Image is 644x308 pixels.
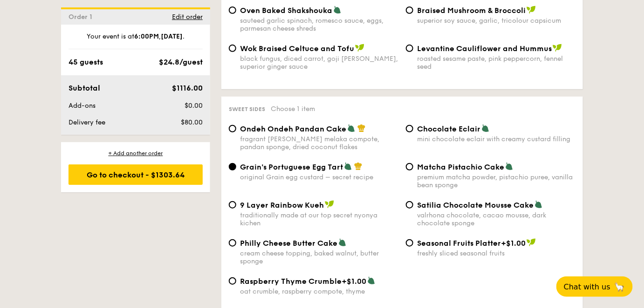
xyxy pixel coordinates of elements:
[69,13,96,21] span: Order 1
[240,125,346,133] span: Ondeh Ondeh Pandan Cake
[134,33,159,40] strong: 6:00PM
[367,276,376,285] img: icon-vegetarian.fe4039eb.svg
[69,32,203,49] div: Your event is at , .
[161,33,183,40] strong: [DATE]
[240,277,342,286] span: Raspberry Thyme Crumble
[229,106,265,112] span: Sweet sides
[534,200,543,209] img: icon-vegetarian.fe4039eb.svg
[338,238,347,247] img: icon-vegetarian.fe4039eb.svg
[229,239,236,247] input: Philly Cheese Butter Cakecream cheese topping, baked walnut, butter sponge
[181,118,203,126] span: $80.00
[527,238,536,247] img: icon-vegan.f8ff3823.svg
[406,45,413,52] input: Levantine Cauliflower and Hummusroasted sesame paste, pink peppercorn, fennel seed
[417,44,552,53] span: Levantine Cauliflower and Hummus
[614,282,625,292] span: 🦙
[501,239,526,248] span: +$1.00
[417,239,501,248] span: Seasonal Fruits Platter
[406,239,413,247] input: Seasonal Fruits Platter+$1.00freshly sliced seasonal fruits
[564,282,610,291] span: Chat with us
[357,124,366,132] img: icon-chef-hat.a58ddaea.svg
[406,201,413,209] input: Satilia Chocolate Mousse Cakevalrhona chocolate, cacao mousse, dark chocolate sponge
[325,200,334,209] img: icon-vegan.f8ff3823.svg
[417,125,480,133] span: Chocolate Eclair
[417,211,575,227] div: valrhona chocolate, cacao mousse, dark chocolate sponge
[354,162,363,170] img: icon-chef-hat.a58ddaea.svg
[344,162,352,170] img: icon-vegetarian.fe4039eb.svg
[240,288,398,295] div: oat crumble, raspberry compote, thyme
[417,135,575,143] div: mini chocolate eclair with creamy custard filling
[417,201,534,210] span: Satilia Chocolate Mousse Cake
[417,163,504,171] span: Matcha Pistachio Cake
[229,7,236,14] input: Oven Baked Shakshoukasauteed garlic spinach, romesco sauce, eggs, parmesan cheese shreds
[240,239,337,248] span: Philly Cheese Butter Cake
[505,162,514,170] img: icon-vegetarian.fe4039eb.svg
[271,105,315,113] span: Choose 1 item
[527,6,536,14] img: icon-vegan.f8ff3823.svg
[69,150,203,157] div: + Add another order
[172,84,203,92] span: $1116.00
[240,135,398,151] div: fragrant [PERSON_NAME] melaka compote, pandan sponge, dried coconut flakes
[240,173,398,181] div: original Grain egg custard – secret recipe
[240,44,354,53] span: Wok Braised Celtuce and Tofu
[406,7,413,14] input: Braised Mushroom & Broccolisuperior soy sauce, garlic, tricolour capsicum
[240,55,398,71] div: black fungus, diced carrot, goji [PERSON_NAME], superior ginger sauce
[69,118,105,126] span: Delivery fee
[240,201,324,210] span: 9 Layer Rainbow Kueh
[417,249,575,257] div: freshly sliced seasonal fruits
[69,164,203,185] div: Go to checkout - $1303.64
[240,249,398,265] div: cream cheese topping, baked walnut, butter sponge
[229,163,236,170] input: Grain's Portuguese Egg Tartoriginal Grain egg custard – secret recipe
[417,6,526,15] span: Braised Mushroom & Broccoli
[347,124,356,132] img: icon-vegetarian.fe4039eb.svg
[159,57,203,68] div: $24.8/guest
[172,13,203,21] span: Edit order
[406,125,413,132] input: Chocolate Eclairmini chocolate eclair with creamy custard filling
[240,163,343,171] span: Grain's Portuguese Egg Tart
[481,124,490,132] img: icon-vegetarian.fe4039eb.svg
[406,163,413,170] input: Matcha Pistachio Cakepremium matcha powder, pistachio puree, vanilla bean sponge
[240,17,398,33] div: sauteed garlic spinach, romesco sauce, eggs, parmesan cheese shreds
[553,44,562,52] img: icon-vegan.f8ff3823.svg
[342,277,366,286] span: +$1.00
[240,211,398,227] div: traditionally made at our top secret nyonya kichen
[556,276,633,297] button: Chat with us🦙
[69,102,96,110] span: Add-ons
[229,277,236,285] input: Raspberry Thyme Crumble+$1.00oat crumble, raspberry compote, thyme
[185,102,203,110] span: $0.00
[355,44,364,52] img: icon-vegan.f8ff3823.svg
[229,201,236,209] input: 9 Layer Rainbow Kuehtraditionally made at our top secret nyonya kichen
[229,125,236,132] input: Ondeh Ondeh Pandan Cakefragrant [PERSON_NAME] melaka compote, pandan sponge, dried coconut flakes
[69,57,103,68] div: 45 guests
[333,6,342,14] img: icon-vegetarian.fe4039eb.svg
[417,173,575,189] div: premium matcha powder, pistachio puree, vanilla bean sponge
[240,6,332,15] span: Oven Baked Shakshouka
[417,55,575,71] div: roasted sesame paste, pink peppercorn, fennel seed
[229,45,236,52] input: Wok Braised Celtuce and Tofublack fungus, diced carrot, goji [PERSON_NAME], superior ginger sauce
[417,17,575,25] div: superior soy sauce, garlic, tricolour capsicum
[69,84,100,92] span: Subtotal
